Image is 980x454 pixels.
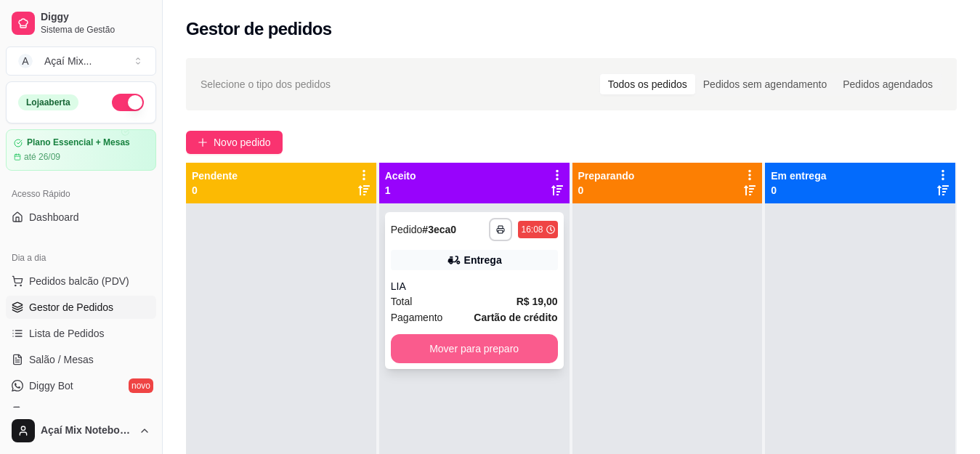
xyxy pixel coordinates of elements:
[29,405,50,419] span: KDS
[391,224,423,235] span: Pedido
[6,322,156,345] a: Lista de Pedidos
[835,74,941,94] div: Pedidos agendados
[391,309,443,325] span: Pagamento
[385,169,416,183] p: Aceito
[521,224,543,235] div: 16:08
[214,134,271,150] span: Novo pedido
[695,74,835,94] div: Pedidos sem agendamento
[600,74,695,94] div: Todos os pedidos
[18,94,78,110] div: Loja aberta
[44,54,92,68] div: Açaí Mix ...
[771,183,826,198] p: 0
[192,183,238,198] p: 0
[41,424,133,437] span: Açaí Mix Notebook novo
[29,378,73,393] span: Diggy Bot
[29,300,113,315] span: Gestor de Pedidos
[578,169,635,183] p: Preparando
[391,293,413,309] span: Total
[29,210,79,224] span: Dashboard
[6,374,156,397] a: Diggy Botnovo
[6,46,156,76] button: Select a team
[6,400,156,423] a: KDS
[6,206,156,229] a: Dashboard
[6,413,156,448] button: Açaí Mix Notebook novo
[464,253,502,267] div: Entrega
[474,312,557,323] strong: Cartão de crédito
[422,224,456,235] strong: # 3eca0
[517,296,558,307] strong: R$ 19,00
[201,76,331,92] span: Selecione o tipo dos pedidos
[6,269,156,293] button: Pedidos balcão (PDV)
[391,279,558,293] div: LIA
[6,182,156,206] div: Acesso Rápido
[186,131,283,154] button: Novo pedido
[27,137,130,148] article: Plano Essencial + Mesas
[41,24,150,36] span: Sistema de Gestão
[198,137,208,147] span: plus
[41,11,150,24] span: Diggy
[6,296,156,319] a: Gestor de Pedidos
[192,169,238,183] p: Pendente
[29,274,129,288] span: Pedidos balcão (PDV)
[391,334,558,363] button: Mover para preparo
[24,151,60,163] article: até 26/09
[186,17,332,41] h2: Gestor de pedidos
[578,183,635,198] p: 0
[29,352,94,367] span: Salão / Mesas
[112,94,144,111] button: Alterar Status
[29,326,105,341] span: Lista de Pedidos
[18,54,33,68] span: A
[385,183,416,198] p: 1
[6,129,156,171] a: Plano Essencial + Mesasaté 26/09
[6,348,156,371] a: Salão / Mesas
[6,6,156,41] a: DiggySistema de Gestão
[771,169,826,183] p: Em entrega
[6,246,156,269] div: Dia a dia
